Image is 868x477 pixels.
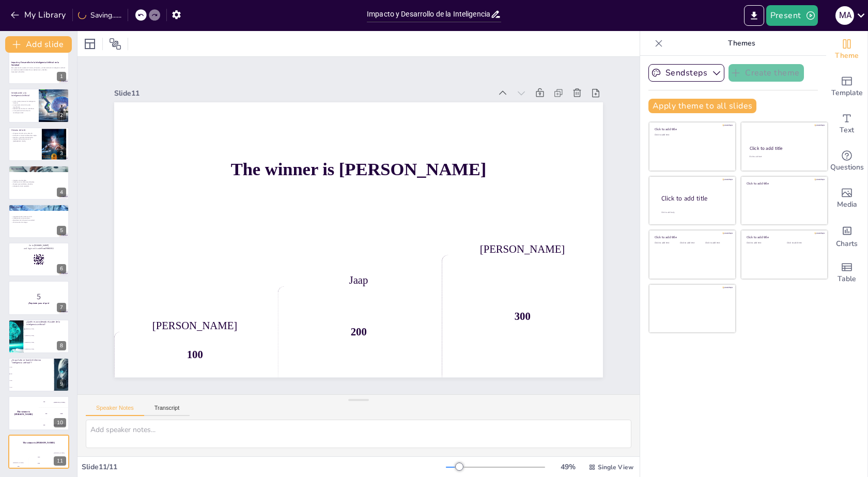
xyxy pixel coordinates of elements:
p: Aplicaciones de IA en la vida diaria. [11,107,36,110]
div: Saving...... [78,10,121,20]
p: Nuevas oportunidades y desafíos. [11,183,66,186]
span: [PERSON_NAME] [25,335,69,336]
div: 2 [8,88,69,122]
div: Layout [82,36,98,52]
p: La evolución de la IA ha sido significativa. [11,104,36,107]
p: Esta presentación explora la historia, el impacto y el desarrollo de la inteligencia artificial e... [11,67,66,71]
span: 1956 [10,373,53,374]
div: 2 [57,111,66,120]
p: IA y Sociedad [11,167,66,171]
div: 4 [8,165,69,199]
p: Impacto en el empleo. [11,179,66,181]
p: Evolución a través de diferentes etapas. [11,134,39,136]
div: Click to add text [749,156,818,158]
p: Desafíos y períodos de desilusión. [11,136,39,139]
div: 9 [57,379,66,389]
div: Add images, graphics, shapes or video [826,180,867,217]
div: 300 [442,255,603,377]
div: Jaap [29,456,49,457]
div: Click to add title [655,127,729,131]
span: Charts [836,238,858,250]
p: Historia de la IA [11,129,39,132]
p: and login with code [11,247,66,250]
div: 9 [8,358,69,392]
div: 10 [54,418,66,427]
span: Media [837,199,857,210]
div: Jaap [60,412,63,414]
div: [PERSON_NAME] [8,461,28,463]
button: Sendsteps [648,64,724,82]
span: 1972 [10,387,53,388]
span: Position [109,38,121,50]
h4: The winner is [PERSON_NAME] [8,410,39,416]
div: Slide 11 / 11 [82,462,446,472]
div: [PERSON_NAME] [114,320,275,332]
p: Generated with [URL] [11,71,66,73]
div: Add ready made slides [826,68,867,105]
div: Click to add title [750,145,818,151]
div: 3 [8,127,69,161]
div: Click to add title [655,235,729,239]
div: Add a table [826,254,867,291]
h4: The winner is [PERSON_NAME] [8,442,69,444]
div: 100 [39,396,69,407]
span: Text [840,125,854,136]
p: ¿Quién es considerado el padre de la inteligencia artificial? [26,320,66,326]
div: 200 [39,408,69,419]
button: Apply theme to all slides [648,99,756,113]
div: Click to add title [661,194,727,203]
div: Jaap [278,274,439,287]
p: Introducción a la Inteligencia Artificial [11,91,36,97]
p: Cambios en las dinámicas laborales. [11,181,66,183]
div: 5 [57,226,66,235]
span: Theme [835,50,859,61]
p: ¿En qué año se fundó el término "inteligencia artificial"? [11,359,51,364]
div: 7 [57,303,66,312]
button: Export to PowerPoint [744,5,764,26]
div: 1 [57,72,66,81]
span: 1950 [10,367,53,368]
p: 5 [11,291,66,302]
div: 6 [57,264,66,273]
div: Click to add text [747,242,779,244]
div: Add text boxes [826,105,867,143]
span: Template [831,87,863,99]
div: 11 [54,456,66,466]
div: Click to add title [747,235,820,239]
div: Get real-time input from your audience [826,143,867,180]
div: 8 [8,319,69,353]
span: Table [838,273,856,285]
div: 6 [8,242,69,276]
span: Single View [598,463,633,471]
p: Beneficios de la IA para la sociedad. [11,219,66,221]
input: Insert title [367,7,490,22]
div: Click to add text [655,134,729,136]
div: 300 [49,454,69,469]
div: Click to add text [655,242,678,244]
div: 3 [57,149,66,158]
strong: [DOMAIN_NAME] [34,244,49,247]
div: Click to add text [680,242,703,244]
p: Colaboración entre sectores. [11,217,66,219]
button: Add slide [5,36,72,53]
button: Transcript [144,405,190,416]
button: Present [766,5,818,26]
button: Speaker Notes [86,405,144,416]
div: Slide 11 [114,88,491,98]
button: My Library [8,7,70,23]
div: 10 [8,396,69,430]
div: Click to add title [747,181,820,185]
p: Minimización de riesgos. [11,221,66,223]
p: Themes [667,31,816,56]
div: Click to add text [787,242,819,244]
button: M A [835,5,854,26]
p: Orígenes de la IA en los años 50. [11,133,39,135]
div: 8 [57,341,66,350]
h4: The winner is [PERSON_NAME] [114,160,603,180]
div: [PERSON_NAME] [442,243,603,255]
strong: ¡Prepárate para el quiz! [28,302,50,305]
p: Adaptación de la sociedad. [11,185,66,187]
p: Conclusiones [11,205,66,208]
div: 200 [278,287,439,378]
button: Create theme [729,64,804,82]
